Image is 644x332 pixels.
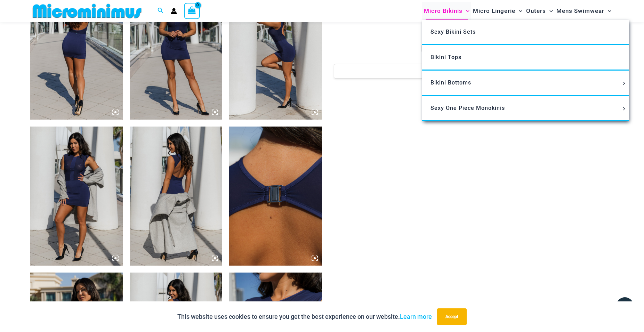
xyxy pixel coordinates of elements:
a: Micro BikinisMenu ToggleMenu Toggle [422,2,471,20]
a: Search icon link [158,7,164,15]
img: Desire Me Navy 5192 Dress [130,127,223,266]
a: Micro LingerieMenu ToggleMenu Toggle [471,2,524,20]
span: Outers [526,2,546,20]
span: Menu Toggle [620,107,628,111]
a: Sexy One Piece MonokinisMenu ToggleMenu Toggle [422,96,629,121]
a: OutersMenu ToggleMenu Toggle [524,2,555,20]
span: Sexy One Piece Monokinis [430,105,505,111]
a: Bikini BottomsMenu ToggleMenu Toggle [422,71,629,96]
span: Micro Lingerie [473,2,515,20]
span: Mens Swimwear [556,2,604,20]
span: Menu Toggle [546,2,553,20]
p: This website uses cookies to ensure you get the best experience on our website. [177,311,432,322]
a: Sexy Bikini Sets [422,20,629,45]
button: Accept [437,308,467,325]
img: Desire Me Navy 5192 Dress [30,127,123,266]
span: Bikini Tops [430,54,461,60]
a: Mens SwimwearMenu ToggleMenu Toggle [555,2,613,20]
a: View Shopping Cart, empty [184,3,200,19]
a: Account icon link [171,8,177,14]
span: Bikini Bottoms [430,79,471,86]
a: Bikini Tops [422,45,629,71]
span: Menu Toggle [620,82,628,85]
span: Menu Toggle [604,2,611,20]
p: | | | [334,19,614,30]
span: Micro Bikinis [424,2,462,20]
nav: Site Navigation [421,1,614,21]
span: Menu Toggle [462,2,469,20]
img: Desire Me Navy 5192 Dress [229,127,322,266]
span: Menu Toggle [515,2,522,20]
img: MM SHOP LOGO FLAT [30,3,144,19]
li: Fabric Details [421,40,474,57]
span: Sexy Bikini Sets [430,29,476,35]
a: Learn more [400,313,432,320]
